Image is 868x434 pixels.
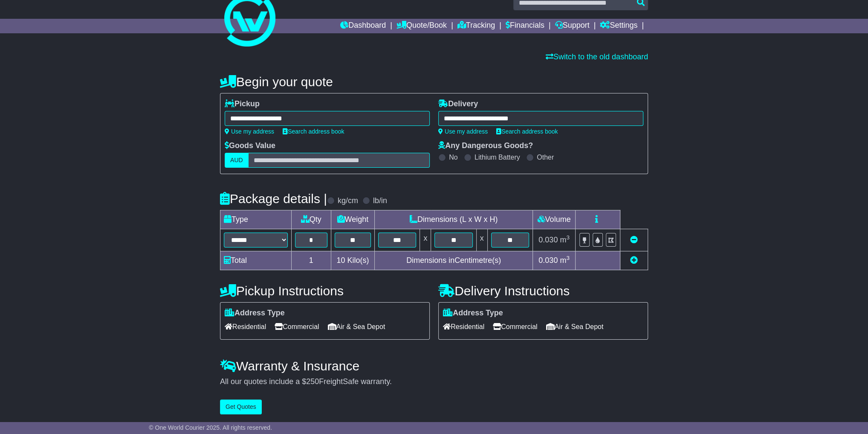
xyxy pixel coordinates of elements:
label: lb/in [373,196,387,206]
span: © One World Courier 2025. All rights reserved. [149,424,272,431]
label: Address Type [443,309,503,318]
a: Settings [600,19,637,33]
a: Tracking [457,19,495,33]
h4: Warranty & Insurance [220,359,648,373]
span: Commercial [493,320,537,333]
label: Goods Value [225,141,275,151]
td: Total [220,251,292,270]
span: Residential [443,320,484,333]
span: 0.030 [538,236,558,244]
a: Remove this item [630,236,638,244]
h4: Delivery Instructions [438,284,648,298]
span: 10 [336,256,345,265]
a: Switch to the old dashboard [546,52,648,61]
td: 1 [292,251,331,270]
span: 0.030 [538,256,558,265]
a: Use my address [438,128,488,135]
span: 250 [306,377,319,386]
a: Dashboard [340,19,386,33]
td: Qty [292,210,331,229]
td: Kilo(s) [331,251,375,270]
label: No [449,153,457,161]
span: Residential [225,320,266,333]
a: Support [555,19,590,33]
td: x [420,229,431,251]
a: Financials [506,19,544,33]
label: Lithium Battery [475,153,520,161]
a: Use my address [225,128,274,135]
span: Air & Sea Depot [546,320,604,333]
a: Search address book [496,128,558,135]
label: Delivery [438,99,478,109]
sup: 3 [566,234,570,241]
td: Type [220,210,292,229]
a: Add new item [630,256,638,265]
span: Air & Sea Depot [328,320,385,333]
span: m [560,256,570,265]
td: Dimensions in Centimetre(s) [375,251,533,270]
td: Volume [532,210,575,229]
h4: Pickup Instructions [220,284,430,298]
td: x [476,229,487,251]
sup: 3 [566,255,570,261]
a: Search address book [283,128,344,135]
label: Any Dangerous Goods? [438,141,533,151]
span: Commercial [275,320,319,333]
span: m [560,236,570,244]
button: Get Quotes [220,399,262,414]
h4: Package details | [220,192,327,206]
div: All our quotes include a $ FreightSafe warranty. [220,377,648,387]
h4: Begin your quote [220,75,648,89]
label: Other [537,153,554,161]
label: AUD [225,153,249,168]
a: Quote/Book [396,19,447,33]
label: Pickup [225,99,260,109]
td: Dimensions (L x W x H) [375,210,533,229]
label: Address Type [225,309,285,318]
td: Weight [331,210,375,229]
label: kg/cm [338,196,358,206]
